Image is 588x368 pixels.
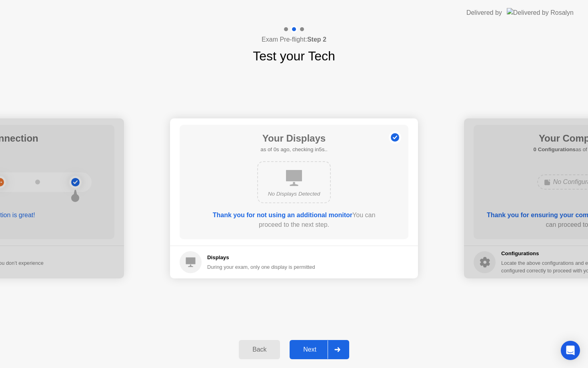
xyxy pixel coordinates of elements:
[466,8,502,18] div: Delivered by
[264,190,324,198] div: No Displays Detected
[241,346,278,353] div: Back
[292,346,328,353] div: Next
[239,340,280,359] button: Back
[207,254,315,262] h5: Displays
[507,8,574,17] img: Delivered by Rosalyn
[262,35,326,44] h4: Exam Pre-flight:
[260,146,327,154] h5: as of 0s ago, checking in5s..
[202,210,386,230] div: You can proceed to the next step.
[253,46,335,66] h1: Test your Tech
[260,131,327,146] h1: Your Displays
[561,341,580,360] div: Open Intercom Messenger
[207,263,315,271] div: During your exam, only one display is permitted
[290,340,349,359] button: Next
[213,212,352,218] b: Thank you for not using an additional monitor
[307,36,326,43] b: Step 2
